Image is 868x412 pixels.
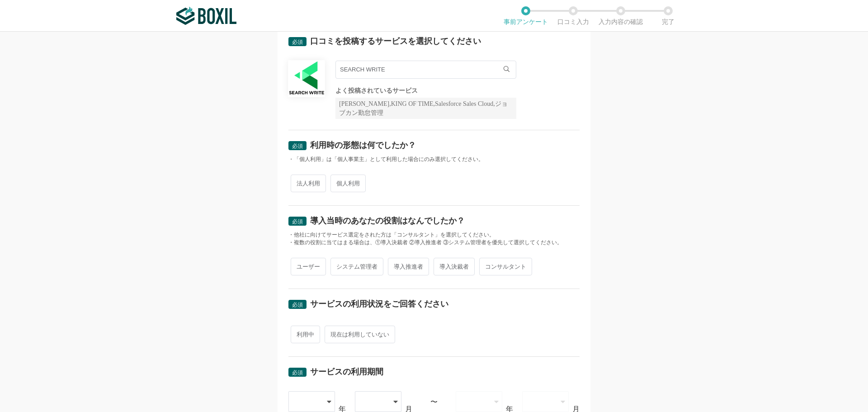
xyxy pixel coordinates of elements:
li: 事前アンケート [502,6,549,25]
span: 導入推進者 [388,258,429,275]
span: 必須 [292,39,303,45]
div: [PERSON_NAME],KING OF TIME,Salesforce Sales Cloud,ジョブカン勤怠管理 [335,98,516,119]
div: ・他社に向けてサービス選定をされた方は「コンサルタント」を選択してください。 [288,231,580,239]
span: 必須 [292,369,303,376]
span: コンサルタント [479,258,532,275]
span: 現在は利用していない [325,326,395,343]
div: 口コミを投稿するサービスを選択してください [310,37,481,45]
li: 口コミ入力 [549,6,597,25]
div: 導入当時のあなたの役割はなんでしたか？ [310,217,465,225]
li: 入力内容の確認 [597,6,644,25]
div: よく投稿されているサービス [335,88,516,94]
span: 導入決裁者 [434,258,475,275]
span: 必須 [292,218,303,225]
li: 完了 [644,6,692,25]
span: 利用中 [291,326,320,343]
span: 法人利用 [291,175,326,192]
span: 必須 [292,302,303,308]
div: サービスの利用期間 [310,368,383,376]
span: 個人利用 [330,175,366,192]
div: ・複数の役割に当てはまる場合は、①導入決裁者 ②導入推進者 ③システム管理者を優先して選択してください。 [288,239,580,246]
span: ユーザー [291,258,326,275]
input: サービス名で検索 [335,61,516,79]
div: 利用時の形態は何でしたか？ [310,141,416,149]
div: ・「個人利用」は「個人事業主」として利用した場合にのみ選択してください。 [288,156,580,163]
div: サービスの利用状況をご回答ください [310,300,448,308]
img: ボクシルSaaS_ロゴ [176,7,236,25]
span: システム管理者 [330,258,383,275]
div: 〜 [430,398,438,406]
span: 必須 [292,143,303,149]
